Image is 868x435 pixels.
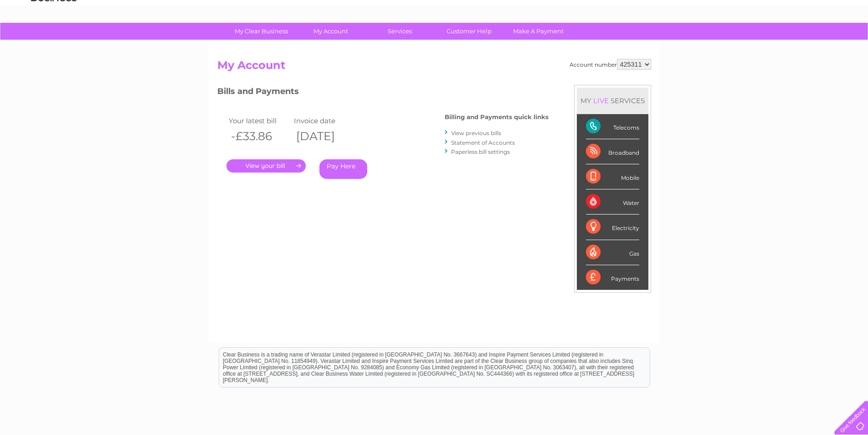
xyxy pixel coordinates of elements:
[431,23,507,40] a: Customer Help
[591,96,611,105] div: LIVE
[756,39,783,46] a: Telecoms
[292,127,357,146] th: [DATE]
[586,114,639,139] div: Telecoms
[362,23,437,40] a: Services
[226,127,292,146] th: -£33.86
[577,88,648,114] div: MY SERVICES
[586,139,639,164] div: Broadband
[570,59,651,70] div: Account number
[451,130,501,136] a: View previous bills
[292,115,357,127] td: Invoice date
[219,5,650,44] div: Clear Business is a trading name of Verastar Limited (registered in [GEOGRAPHIC_DATA] No. 3667643...
[226,115,292,127] td: Your latest bill
[31,24,77,52] img: logo.png
[586,164,639,189] div: Mobile
[807,39,830,46] a: Contact
[217,59,651,76] h2: My Account
[789,39,802,46] a: Blog
[730,39,750,46] a: Energy
[293,23,368,40] a: My Account
[319,159,367,179] a: Pay Here
[501,23,576,40] a: Make A Payment
[451,148,510,155] a: Paperless bill settings
[838,39,859,46] a: Log out
[708,39,725,46] a: Water
[224,23,299,40] a: My Clear Business
[586,215,639,240] div: Electricity
[586,240,639,265] div: Gas
[217,85,549,101] h3: Bills and Payments
[445,114,549,121] h4: Billing and Payments quick links
[696,5,759,16] a: 0333 014 3131
[586,265,639,290] div: Payments
[586,189,639,215] div: Water
[451,139,515,146] a: Statement of Accounts
[226,159,306,173] a: .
